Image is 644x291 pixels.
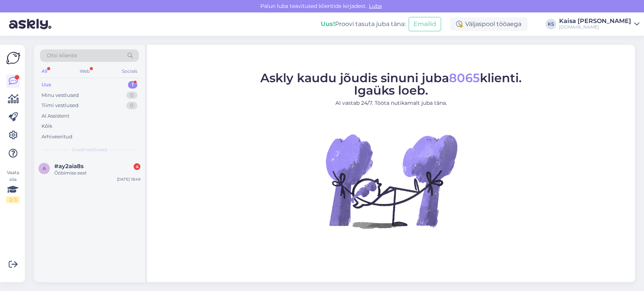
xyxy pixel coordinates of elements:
[117,176,140,182] div: [DATE] 18:49
[367,3,384,9] span: Luba
[6,196,20,203] div: 2 / 3
[41,102,78,109] div: Tiimi vestlused
[41,133,72,141] div: Arhiveeritud
[260,70,522,98] span: Askly kaudu jõudis sinuni juba klienti. Igaüks loeb.
[40,66,49,76] div: All
[321,20,406,29] div: Proovi tasuta juba täna:
[323,113,459,249] img: No Chat active
[559,24,631,30] div: [DOMAIN_NAME]
[6,51,20,65] img: Askly Logo
[41,92,79,99] div: Minu vestlused
[546,19,556,29] div: KS
[54,170,140,176] div: Ööbimise eest
[409,17,441,31] button: Emailid
[41,112,69,120] div: AI Assistent
[41,123,52,130] div: Kõik
[559,18,639,30] a: Kaisa [PERSON_NAME][DOMAIN_NAME]
[54,163,84,170] span: #ay2aia8s
[450,17,527,31] div: Väljaspool tööaega
[321,20,335,28] b: Uus!
[260,99,522,107] p: AI vastab 24/7. Tööta nutikamalt juba täna.
[449,70,480,85] span: 8065
[559,18,631,24] div: Kaisa [PERSON_NAME]
[126,102,137,109] div: 0
[126,92,137,99] div: 0
[120,66,139,76] div: Socials
[72,146,107,153] span: Uued vestlused
[128,81,137,89] div: 1
[6,169,20,203] div: Vaata siia
[134,163,140,170] div: 4
[78,66,91,76] div: Web
[47,52,77,60] span: Otsi kliente
[41,81,51,89] div: Uus
[43,165,46,171] span: a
